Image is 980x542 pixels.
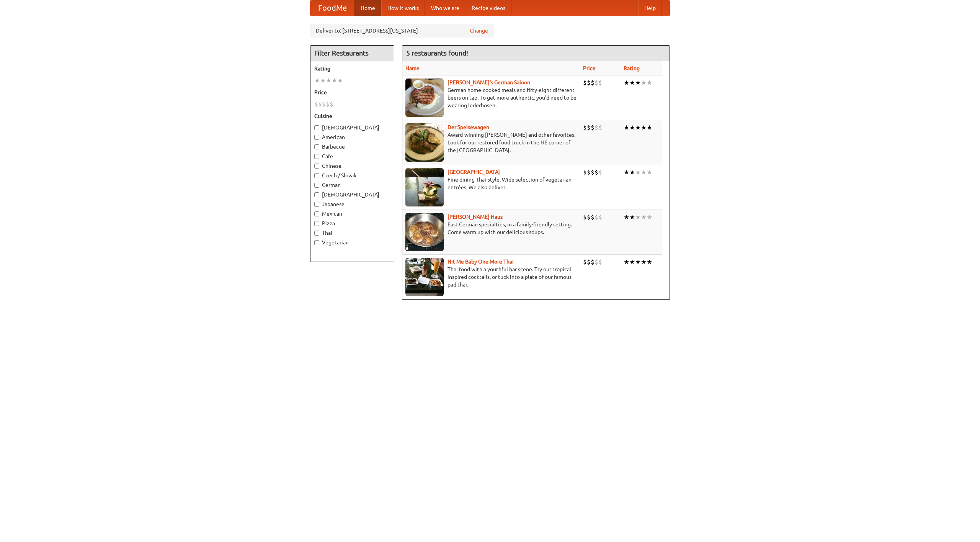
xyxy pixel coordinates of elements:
li: $ [591,258,595,266]
li: $ [595,213,598,221]
img: kohlhaus.jpg [405,213,444,251]
li: ★ [629,79,635,87]
a: Name [405,65,420,71]
li: $ [322,100,326,108]
li: $ [587,79,591,87]
li: ★ [641,79,647,87]
li: $ [595,123,598,132]
input: German [314,183,319,188]
label: [DEMOGRAPHIC_DATA] [314,124,390,131]
a: [GEOGRAPHIC_DATA] [448,169,500,175]
a: Hit Me Baby One More Thai [448,259,514,265]
li: $ [583,168,587,177]
li: ★ [647,258,652,266]
p: Award-winning [PERSON_NAME] and other favorites. Look for our restored food truck in the NE corne... [405,131,577,154]
a: How it works [381,0,425,16]
label: Czech / Slovak [314,172,390,179]
h5: Cuisine [314,112,390,120]
input: Barbecue [314,144,319,149]
label: Barbecue [314,143,390,151]
li: $ [583,258,587,266]
input: Cafe [314,154,319,159]
label: American [314,133,390,141]
input: Thai [314,231,319,236]
input: American [314,135,319,140]
li: $ [595,168,598,177]
li: ★ [635,213,641,221]
li: ★ [629,213,635,221]
ng-pluralize: 5 restaurants found! [406,49,468,57]
label: Japanese [314,200,390,208]
input: Chinese [314,164,319,169]
input: [DEMOGRAPHIC_DATA] [314,125,319,130]
li: $ [598,168,602,177]
label: Chinese [314,162,390,170]
li: $ [598,213,602,221]
li: ★ [314,76,320,85]
li: $ [587,258,591,266]
li: ★ [624,79,629,87]
b: [PERSON_NAME] Haus [448,214,503,220]
li: $ [595,258,598,266]
li: ★ [641,123,647,132]
li: $ [591,79,595,87]
p: Thai food with a youthful bar scene. Try our tropical inspired cocktails, or tuck into a plate of... [405,265,577,288]
li: $ [587,123,591,132]
label: Vegetarian [314,239,390,246]
a: Rating [624,65,640,71]
h5: Price [314,88,390,96]
li: ★ [641,258,647,266]
li: $ [583,123,587,132]
li: $ [591,213,595,221]
li: ★ [320,76,326,85]
li: ★ [629,258,635,266]
li: ★ [332,76,337,85]
a: FoodMe [310,0,354,16]
li: $ [587,213,591,221]
li: $ [583,79,587,87]
li: ★ [629,168,635,177]
a: Recipe videos [465,0,511,16]
input: Japanese [314,202,319,207]
img: esthers.jpg [405,79,444,117]
li: $ [591,168,595,177]
li: ★ [326,76,332,85]
li: $ [330,100,333,108]
li: ★ [641,168,647,177]
li: ★ [647,168,652,177]
h5: Rating [314,65,390,72]
a: [PERSON_NAME]'s German Saloon [448,79,530,85]
a: Price [583,65,596,71]
input: Czech / Slovak [314,173,319,178]
h4: Filter Restaurants [310,46,394,61]
label: Mexican [314,210,390,218]
li: $ [598,258,602,266]
p: Fine dining Thai-style. Wide selection of vegetarian entrées. We also deliver. [405,176,577,191]
a: Der Speisewagen [448,124,489,130]
label: [DEMOGRAPHIC_DATA] [314,191,390,198]
img: babythai.jpg [405,258,444,296]
input: [DEMOGRAPHIC_DATA] [314,192,319,197]
p: East German specialties, in a family-friendly setting. Come warm up with our delicious soups. [405,221,577,236]
label: Pizza [314,219,390,227]
input: Mexican [314,211,319,216]
li: ★ [624,123,629,132]
a: Who we are [425,0,465,16]
li: ★ [647,213,652,221]
img: satay.jpg [405,168,444,206]
img: speisewagen.jpg [405,123,444,162]
li: $ [595,79,598,87]
li: ★ [624,213,629,221]
p: German home-cooked meals and fifty-eight different beers on tap. To get more authentic, you'd nee... [405,86,577,109]
li: $ [314,100,318,108]
div: Deliver to: [STREET_ADDRESS][US_STATE] [310,24,494,38]
input: Pizza [314,221,319,226]
li: ★ [624,168,629,177]
li: ★ [635,79,641,87]
a: Change [470,27,488,34]
li: ★ [337,76,343,85]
